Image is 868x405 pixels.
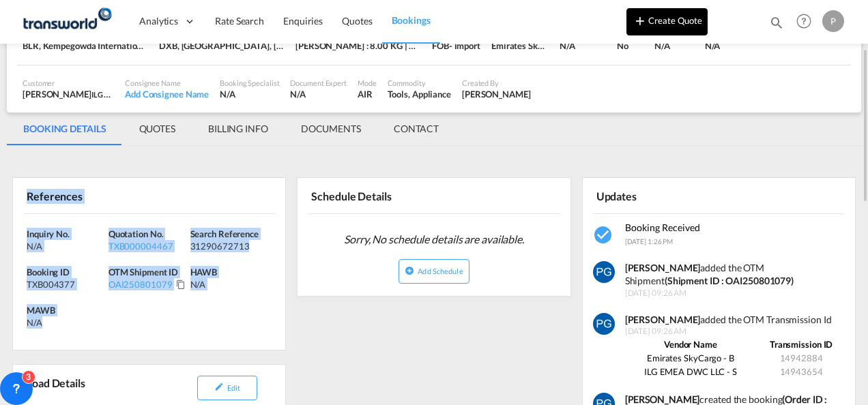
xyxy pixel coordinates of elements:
span: [DATE] 09:26 AM [625,326,846,337]
div: N/A [654,40,694,52]
md-icon: icon-magnify [769,15,784,30]
md-pagination-wrapper: Use the left and right arrow keys to navigate between tabs [7,112,455,145]
div: N/A [560,40,606,52]
button: icon-plus-circleAdd Schedule [399,259,469,284]
span: Help [792,10,815,33]
img: f753ae806dec11f0841701cdfdf085c0.png [20,6,113,37]
div: OAI250801079 [108,278,173,290]
div: Pradhesh Gautham [462,88,531,100]
span: HAWB [190,267,218,277]
div: added the OTM Transmission Id [625,313,846,327]
div: Document Expert [290,78,347,88]
div: - import [449,40,480,52]
div: added the OTM Shipment [625,261,846,288]
div: Tools, Appliance [388,88,451,100]
div: P [822,10,844,32]
img: vm11kgAAAAZJREFUAwCWHwimzl+9jgAAAABJRU5ErkJggg== [593,313,615,335]
div: Consignee Name [125,78,209,88]
md-icon: Click to Copy [176,280,186,289]
b: [PERSON_NAME] [625,393,700,405]
span: Sorry, No schedule details are available. [338,226,530,252]
span: MAWB [27,305,55,316]
div: Schedule Details [308,183,431,207]
div: FOB [432,40,449,52]
td: 14943654 [756,365,846,378]
div: BLR, Kempegowda International, Bangalore, India, Indian Subcontinent, Asia Pacific [23,40,148,52]
span: Inquiry No. [27,228,70,239]
strong: Transmission ID [770,339,833,350]
div: Customer [23,78,114,88]
div: References [23,183,147,207]
span: Quotation No. [108,228,164,239]
md-icon: icon-pencil [214,382,224,391]
div: No [617,40,643,52]
body: Editor, editor6 [14,14,237,28]
div: 31290672713 [190,240,269,252]
div: N/A [190,278,272,290]
md-icon: icon-checkbox-marked-circle [593,224,615,246]
div: N/A [220,88,279,100]
div: [PERSON_NAME] : 8.00 KG | Volumetric Wt : 8.00 KG | Chargeable Wt : 8.00 KG [295,40,421,52]
span: OTM Shipment ID [108,267,179,277]
md-tab-item: BOOKING DETAILS [7,112,123,145]
div: N/A [27,316,42,329]
span: Enquiries [283,15,323,27]
md-icon: icon-plus 400-fg [632,12,648,29]
span: Quotes [342,15,372,27]
span: ILG EMEA DWC LLC [91,89,158,100]
md-tab-item: CONTACT [377,112,455,145]
md-tab-item: DOCUMENTS [285,112,377,145]
div: Mode [358,78,377,88]
strong: [PERSON_NAME] [625,262,701,273]
span: Analytics [139,14,178,28]
md-tab-item: BILLING INFO [192,112,285,145]
button: icon-pencilEdit [197,376,257,400]
div: TXB000004467 [108,240,187,252]
span: Edit [227,383,240,392]
md-icon: icon-plus-circle [405,266,414,275]
div: Emirates SkyCargo [491,40,549,52]
div: TXB004377 [27,278,105,290]
div: DXB, Dubai International, Dubai, United Arab Emirates, Middle East, Middle East [159,40,285,52]
div: N/A [705,40,751,52]
div: Add Consignee Name [125,88,209,100]
span: [DATE] 09:26 AM [625,288,846,299]
span: Search Reference [190,228,259,239]
img: vm11kgAAAAZJREFUAwCWHwimzl+9jgAAAABJRU5ErkJggg== [593,261,615,283]
div: Booking Specialist [220,78,279,88]
md-tab-item: QUOTES [123,112,192,145]
strong: Vendor Name [664,339,717,350]
div: Created By [462,78,531,88]
button: icon-plus 400-fgCreate Quote [626,8,708,35]
strong: (Shipment ID : OAI250801079) [665,275,794,286]
div: icon-magnify [769,15,784,35]
span: Booking Received [625,222,700,233]
div: N/A [290,88,347,100]
td: 14942884 [756,351,846,365]
strong: [PERSON_NAME] [625,314,701,325]
span: [DATE] 1:26 PM [625,237,674,245]
div: [PERSON_NAME] [23,88,114,100]
span: Rate Search [215,15,264,27]
span: Add Schedule [418,267,463,275]
td: ILG EMEA DWC LLC - S [625,365,757,378]
div: Commodity [388,78,451,88]
span: Booking ID [27,267,70,277]
div: N/A [27,240,105,252]
div: Help [792,10,822,34]
td: Emirates SkyCargo - B [625,351,757,365]
span: Bookings [392,14,431,26]
div: Updates [593,183,717,207]
div: AIR [358,88,377,100]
